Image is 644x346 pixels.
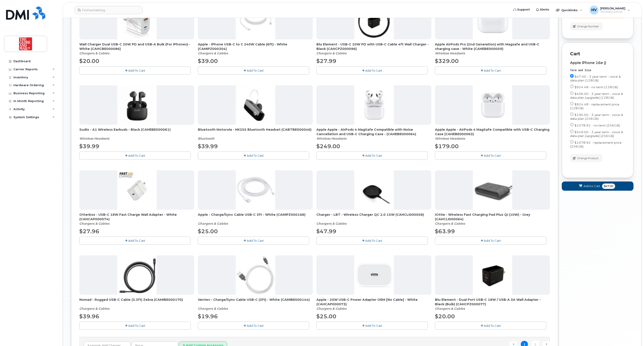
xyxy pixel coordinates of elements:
[570,102,574,105] input: $924.48 - replacement price (128GB)
[198,143,218,150] span: $39.99
[510,5,533,14] a: Support
[316,51,346,55] em: Chargers & Cables
[236,170,275,210] img: accessory36546.JPG
[316,137,346,141] em: Wireless Headsets
[75,6,143,14] input: Find something...
[247,154,264,157] span: Add To Cart
[575,124,620,127] span: $1078.92 - no term (256GB)
[128,239,145,242] span: Add To Cart
[316,42,431,51] span: Blu Element - USB-C 20W PD with USB-C Cable 4ft Wall Charger - Black (CAHCPZ000096)
[117,255,157,295] img: accessory36548.JPG
[247,239,264,242] span: Add To Cart
[198,222,228,226] em: Chargers & Cables
[198,212,313,226] div: Apple - Charge/Sync Cable USB-C 3ft - White (CAMIPZ000168)
[570,61,625,65] div: Apple iPhone 16e ()
[79,237,191,244] button: Add To Cart
[583,184,600,188] span: Add to Cart
[435,212,550,226] div: iOttie - Wireless Fast Charging Pad Plus Qi (10W) - Grey (CAHCLI000064)
[247,69,264,72] span: Add To Cart
[570,130,574,133] input: $549.00 - 3 year term - voice & data plan (upgrade) (256GB)
[570,51,625,57] p: Cart
[570,75,621,82] span: $47.00 - 3 year term - voice & data plan (128GB)
[570,85,574,88] input: $924.48 - no term (128GB)
[79,66,191,74] button: Add To Cart
[117,170,157,210] img: accessory36681.JPG
[435,307,465,311] em: Chargers & Cables
[354,170,394,210] img: accessory36405.JPG
[198,58,218,64] span: $39.00
[570,74,574,78] input: $47.00 - 3 year term - voice & data plan (128GB)
[198,66,309,74] button: Add To Cart
[316,127,431,141] div: Apple Apple - AirPods 4 MagSafe Compatible with Noise Cancellation and USB-C Charging Case - (CAH...
[79,143,99,150] span: $39.99
[435,322,546,329] button: Add To Cart
[198,313,218,320] span: $19.96
[570,68,625,72] div: Term and Size
[435,313,455,320] span: $20.00
[577,156,599,160] span: Change Product
[79,127,194,136] span: Sudio - A1 Wireless Earbuds - Black (CAHEBE000061)
[591,7,597,13] span: HV
[316,42,431,56] div: Blu Element - USB-C 20W PD with USB-C Cable 4ft Wall Charger - Black (CAHCPZ000096)
[435,212,550,221] span: iOttie - Wireless Fast Charging Pad Plus Qi (10W) - Grey (CAHCLI000064)
[586,6,633,15] div: Herrera, Victor
[484,154,501,157] span: Add To Cart
[128,324,145,327] span: Add To Cart
[79,42,194,56] div: Wall Charger Dual USB-C 20W PD and USB-A Bulk (For iPhones) - White (CAHCBE000086)
[570,154,602,162] button: Change Product
[570,91,574,95] input: $406.00 - 3 year term - voice & data plan (upgrade) (128GB)
[79,152,191,159] button: Add To Cart
[473,170,512,210] img: accessory36554.JPG
[435,222,465,226] em: Chargers & Cables
[79,297,194,306] span: Nomad - Rugged USB-C Cable (3.3ft) Zebra (CAMIBE000170)
[316,152,428,159] button: Add To Cart
[435,137,465,141] em: Wireless Headsets
[570,113,623,120] span: $190.00 - 3 year term - voice & data plan (256GB)
[316,212,431,226] div: Charger - LBT - Wireless Charger QC 2.0 15W (CAHCLI000058)
[484,239,501,242] span: Add To Cart
[316,322,428,329] button: Add To Cart
[79,137,109,141] em: Wireless Headsets
[198,237,309,244] button: Add To Cart
[79,212,194,226] div: Otterbox - USB-C 18W Fast Charge Wall Adapter - White (CAHCAP000074)
[435,127,550,136] span: Apple Apple - AirPods 4 MagSafe Compatible with USB-C Charging Case (CAHEBE000063)
[435,152,546,159] button: Add To Cart
[570,103,619,110] span: $924.48 - replacement price (128GB)
[79,42,194,51] span: Wall Charger Dual USB-C 20W PD and USB-A Bulk (For iPhones) - White (CAHCBE000086)
[473,255,512,295] img: accessory36707.JPG
[198,322,309,329] button: Add To Cart
[570,92,623,99] span: $406.00 - 3 year term - voice & data plan (upgrade) (128GB)
[198,228,218,235] span: $25.00
[79,313,99,320] span: $39.96
[79,58,99,64] span: $20.00
[198,212,313,221] span: Apple - Charge/Sync Cable USB-C 3ft - White (CAMIPZ000168)
[435,127,550,141] div: Apple Apple - AirPods 4 MagSafe Compatible with USB-C Charging Case (CAHEBE000063)
[354,85,394,125] img: accessory36513.JPG
[316,297,431,311] div: Apple - 20W USB-C Power Adapter OEM [No Cable] - White (CAHCAP000073)
[198,297,313,306] span: Ventev - Charge/Sync Cable USB-C (3ft) - White (CAMIBE000144)
[435,51,465,55] em: Wireless Headsets
[79,228,99,235] span: $27.96
[198,42,313,56] div: Apple - iPhone USB-C to C 240W Cable (6ft) - White (CAMIPZ000304)
[484,324,501,327] span: Add To Cart
[316,297,431,306] span: Apple - 20W USB-C Power Adapter OEM [No Cable] - White (CAHCAP000073)
[365,154,382,157] span: Add To Cart
[602,184,615,189] span: $47.00
[198,137,214,141] em: Bluetooth
[562,182,633,191] button: Add to Cart $47.00
[236,85,275,125] img: accessory36212.JPG
[570,22,603,30] button: Change Number
[79,307,109,311] em: Chargers & Cables
[198,297,313,311] div: Ventev - Charge/Sync Cable USB-C (3ft) - White (CAMIBE000144)
[553,6,586,15] div: Quicklinks
[570,140,574,144] input: $1078.92 - replacement price (256GB)
[600,10,625,14] span: Wireless Admin
[198,51,228,55] em: Chargers & Cables
[365,239,382,242] span: Add To Cart
[79,127,194,141] div: Sudio - A1 Wireless Earbuds - Black (CAHEBE000061)
[117,85,157,125] img: accessory36654.JPG
[435,297,550,306] span: Blu Element - Dual Port USB-C 18W / USB-A 3A Wall Adapter - Black (Bulk) (CAHCPZ000077)
[517,7,530,12] span: Support
[561,8,578,12] span: Quicklinks
[316,222,346,226] em: Chargers & Cables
